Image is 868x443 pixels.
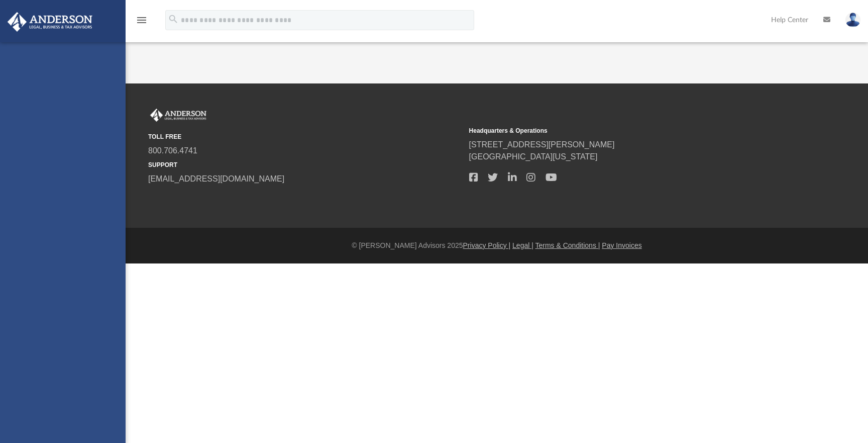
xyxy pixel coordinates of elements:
a: Pay Invoices [602,241,641,249]
a: 800.706.4741 [148,146,197,155]
img: Anderson Advisors Platinum Portal [148,109,208,122]
i: menu [136,14,148,26]
small: TOLL FREE [148,132,462,141]
a: Terms & Conditions | [535,241,600,249]
div: © [PERSON_NAME] Advisors 2025 [126,240,868,251]
img: User Pic [845,13,860,27]
a: [GEOGRAPHIC_DATA][US_STATE] [469,152,598,161]
img: Anderson Advisors Platinum Portal [5,12,95,32]
i: search [168,14,179,25]
a: [STREET_ADDRESS][PERSON_NAME] [469,140,615,149]
a: Privacy Policy | [463,241,511,249]
a: [EMAIL_ADDRESS][DOMAIN_NAME] [148,174,284,183]
small: SUPPORT [148,160,462,169]
small: Headquarters & Operations [469,126,783,135]
a: Legal | [512,241,533,249]
a: menu [136,19,148,26]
